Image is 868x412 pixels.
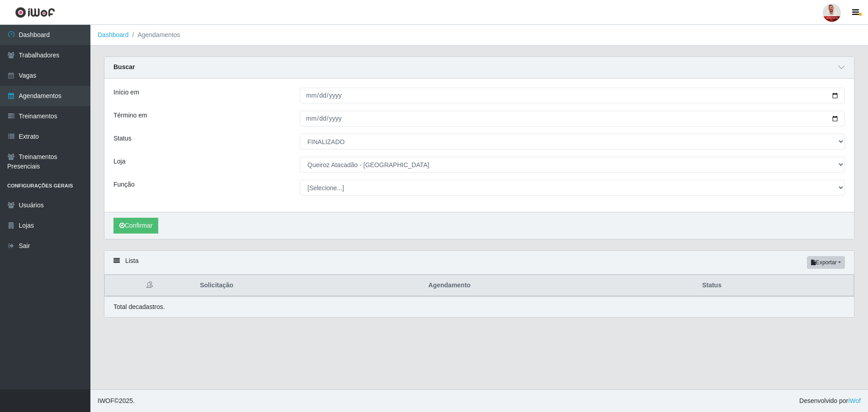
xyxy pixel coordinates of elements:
[113,180,135,189] label: Função
[98,397,114,404] span: IWOF
[113,111,147,120] label: Término em
[104,251,854,275] div: Lista
[799,396,861,406] span: Desenvolvido por
[113,134,132,143] label: Status
[90,25,868,46] nav: breadcrumb
[848,397,861,404] a: iWof
[98,396,135,406] span: © 2025 .
[113,63,135,70] strong: Buscar
[113,218,158,234] button: Confirmar
[113,157,125,166] label: Loja
[129,30,180,40] li: Agendamentos
[300,88,845,103] input: 00/00/0000
[697,275,854,296] th: Status
[423,275,697,296] th: Agendamento
[113,88,139,97] label: Início em
[300,111,845,126] input: 00/00/0000
[15,7,55,18] img: CoreUI Logo
[113,302,165,312] p: Total de cadastros.
[98,31,129,38] a: Dashboard
[807,256,845,269] button: Exportar
[194,275,423,296] th: Solicitação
